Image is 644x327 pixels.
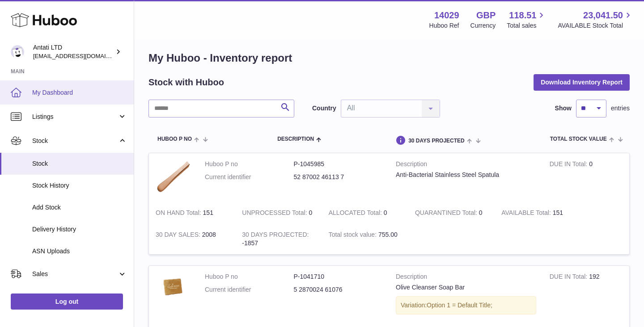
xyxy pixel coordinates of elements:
[507,21,547,30] span: Total sales
[205,285,294,294] dt: Current identifier
[396,160,536,171] strong: Description
[32,203,127,212] span: Add Stock
[242,231,309,240] strong: 30 DAYS PROJECTED
[509,9,536,21] span: 118.51
[156,272,191,302] img: product image
[294,173,383,181] dd: 52 87002 46113 7
[408,138,465,144] span: 30 DAYS PROJECTED
[32,181,127,190] span: Stock History
[32,137,118,145] span: Stock
[157,136,192,142] span: Huboo P no
[534,74,630,90] button: Download Inventory Report
[32,247,127,256] span: ASN Uploads
[611,104,630,113] span: entries
[555,104,572,113] label: Show
[149,202,235,224] td: 151
[558,21,633,30] span: AVAILABLE Stock Total
[550,160,589,170] strong: DUE IN Total
[396,171,536,179] div: Anti-Bacterial Stainless Steel Spatula
[479,209,483,216] span: 0
[558,9,633,30] a: 23,041.50 AVAILABLE Stock Total
[205,160,294,168] dt: Huboo P no
[501,209,552,218] strong: AVAILABLE Total
[235,202,322,224] td: 0
[396,283,536,292] div: Olive Cleanser Soap Bar
[205,272,294,281] dt: Huboo P no
[294,160,383,168] dd: P-1045985
[32,88,127,97] span: My Dashboard
[33,52,131,59] span: [EMAIL_ADDRESS][DOMAIN_NAME]
[543,153,629,202] td: 0
[434,9,459,21] strong: 14029
[32,113,118,121] span: Listings
[550,136,607,142] span: Total stock value
[32,225,127,234] span: Delivery History
[156,160,191,193] img: product image
[429,21,459,30] div: Huboo Ref
[156,231,202,240] strong: 30 DAY SALES
[470,21,496,30] div: Currency
[427,302,492,309] span: Option 1 = Default Title;
[242,209,309,218] strong: UNPROCESSED Total
[415,209,479,218] strong: QUARANTINED Total
[11,293,123,310] a: Log out
[396,272,536,283] strong: Description
[543,266,629,326] td: 192
[294,272,383,281] dd: P-1041710
[148,76,224,88] h2: Stock with Huboo
[495,202,581,224] td: 151
[322,202,408,224] td: 0
[11,45,24,59] img: toufic@antatiskin.com
[33,43,114,60] div: Antati LTD
[378,231,398,238] span: 755.00
[329,231,378,240] strong: Total stock value
[294,285,383,294] dd: 5 2870024 61076
[312,104,336,113] label: Country
[32,270,118,278] span: Sales
[32,159,127,168] span: Stock
[149,224,235,254] td: 2008
[396,296,536,314] div: Variation:
[156,209,203,218] strong: ON HAND Total
[476,9,496,21] strong: GBP
[277,136,314,142] span: Description
[507,9,547,30] a: 118.51 Total sales
[329,209,384,218] strong: ALLOCATED Total
[583,9,623,21] span: 23,041.50
[148,51,630,65] h1: My Huboo - Inventory report
[205,173,294,181] dt: Current identifier
[235,224,322,254] td: -1857
[550,273,589,282] strong: DUE IN Total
